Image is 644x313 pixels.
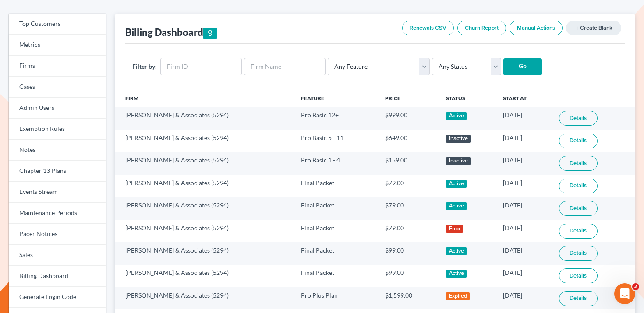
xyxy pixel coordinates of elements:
td: Final Packet [294,265,378,287]
td: [DATE] [496,220,552,242]
td: [PERSON_NAME] & Associates (5294) [115,220,294,242]
a: Details [559,268,598,283]
td: $79.00 [378,175,439,197]
a: Details [559,156,598,171]
i: add [574,25,580,31]
div: Inactive [446,157,471,165]
td: [PERSON_NAME] & Associates (5294) [115,265,294,287]
a: Metrics [9,35,106,56]
a: Cases [9,77,106,98]
th: Status [439,90,496,107]
a: Details [559,246,598,261]
td: [DATE] [496,287,552,309]
td: $79.00 [378,197,439,219]
td: $1,599.00 [378,287,439,309]
td: $649.00 [378,130,439,152]
th: Start At [496,90,552,107]
a: Details [559,111,598,126]
div: Billing Dashboard [125,26,217,39]
a: Churn Report [457,21,506,35]
span: 2 [632,283,639,290]
div: Inactive [446,135,471,143]
input: Firm ID [160,58,242,75]
td: [DATE] [496,175,552,197]
a: Notes [9,140,106,161]
td: Pro Basic 1 - 4 [294,152,378,175]
iframe: Intercom live chat [614,283,635,304]
td: [DATE] [496,107,552,130]
a: Exemption Rules [9,119,106,140]
a: Details [559,224,598,239]
td: [PERSON_NAME] & Associates (5294) [115,107,294,130]
input: Go [503,58,542,76]
div: Error [446,225,463,233]
td: [DATE] [496,152,552,175]
a: Renewals CSV [402,21,454,35]
a: Manual Actions [510,21,563,35]
th: Firm [115,90,294,107]
td: Final Packet [294,175,378,197]
div: 9 [203,28,217,39]
td: $99.00 [378,265,439,287]
a: Admin Users [9,98,106,119]
td: Pro Basic 12+ [294,107,378,130]
td: [DATE] [496,265,552,287]
a: Chapter 13 Plans [9,161,106,182]
a: Details [559,179,598,193]
a: Events Stream [9,182,106,203]
div: Active [446,247,467,255]
td: Final Packet [294,220,378,242]
td: [PERSON_NAME] & Associates (5294) [115,197,294,219]
td: Final Packet [294,197,378,219]
a: Pacer Notices [9,224,106,245]
th: Price [378,90,439,107]
td: Pro Plus Plan [294,287,378,309]
a: Sales [9,245,106,266]
div: Active [446,112,467,120]
label: Filter by: [132,62,157,71]
a: addCreate Blank [566,21,621,35]
input: Firm Name [244,58,326,75]
td: $99.00 [378,242,439,264]
td: Pro Basic 5 - 11 [294,130,378,152]
div: Active [446,180,467,188]
td: [PERSON_NAME] & Associates (5294) [115,287,294,309]
a: Maintenance Periods [9,203,106,224]
td: $999.00 [378,107,439,130]
div: Expired [446,292,470,300]
td: [DATE] [496,130,552,152]
td: [PERSON_NAME] & Associates (5294) [115,175,294,197]
td: [PERSON_NAME] & Associates (5294) [115,242,294,264]
a: Details [559,201,598,216]
td: [PERSON_NAME] & Associates (5294) [115,152,294,175]
div: Active [446,202,467,210]
div: Active [446,270,467,278]
a: Billing Dashboard [9,266,106,287]
td: $79.00 [378,220,439,242]
td: [DATE] [496,197,552,219]
th: Feature [294,90,378,107]
a: Top Customers [9,14,106,35]
a: Generate Login Code [9,287,106,308]
td: Final Packet [294,242,378,264]
a: Details [559,291,598,306]
a: Details [559,134,598,148]
a: Firms [9,56,106,77]
td: $159.00 [378,152,439,175]
td: [DATE] [496,242,552,264]
td: [PERSON_NAME] & Associates (5294) [115,130,294,152]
